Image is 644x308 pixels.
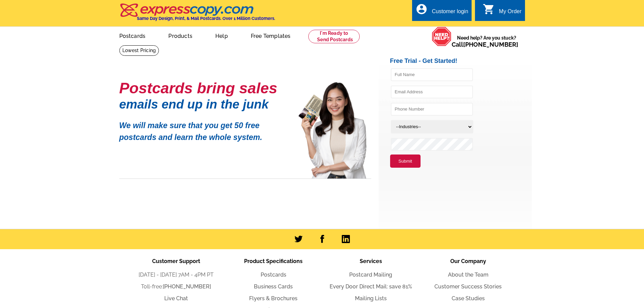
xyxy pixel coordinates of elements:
li: [DATE] - [DATE] 7AM - 4PM PT [127,271,225,279]
h1: emails end up in the junk [119,101,288,108]
span: Our Company [450,258,486,264]
a: Help [205,27,239,43]
a: Flyers & Brochures [249,295,297,302]
input: Full Name [391,68,473,81]
a: shopping_cart My Order [483,7,522,16]
p: We will make sure that you get 50 free postcards and learn the whole system. [119,115,288,143]
a: Mailing Lists [355,295,387,302]
a: Business Cards [254,283,293,290]
h1: Postcards bring sales [119,82,288,94]
span: Services [360,258,382,264]
a: About the Team [448,271,488,278]
a: Live Chat [164,295,188,302]
a: Products [158,27,203,43]
a: [PHONE_NUMBER] [163,283,211,290]
input: Phone Number [391,103,473,116]
a: Postcards [109,27,157,43]
div: My Order [499,8,522,18]
i: account_circle [415,3,428,15]
a: account_circle Customer login [415,7,468,16]
span: Call [452,41,518,48]
a: Free Templates [240,27,302,43]
img: help [432,27,452,46]
a: Customer Success Stories [434,283,502,290]
a: Every Door Direct Mail: save 81% [330,283,412,290]
a: Case Studies [452,295,485,302]
span: Need help? Are you stuck? [452,34,522,48]
span: Customer Support [152,258,200,264]
h2: Free Trial - Get Started! [390,57,532,65]
li: Toll-free: [127,283,225,291]
button: Submit [390,155,421,168]
span: Product Specifications [244,258,303,264]
h4: Same Day Design, Print, & Mail Postcards. Over 1 Million Customers. [137,16,275,21]
a: [PHONE_NUMBER] [463,41,518,48]
a: Same Day Design, Print, & Mail Postcards. Over 1 Million Customers. [119,8,275,21]
a: Postcard Mailing [349,271,392,278]
i: shopping_cart [483,3,495,15]
a: Postcards [261,271,286,278]
div: Customer login [432,8,468,18]
input: Email Address [391,86,473,98]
